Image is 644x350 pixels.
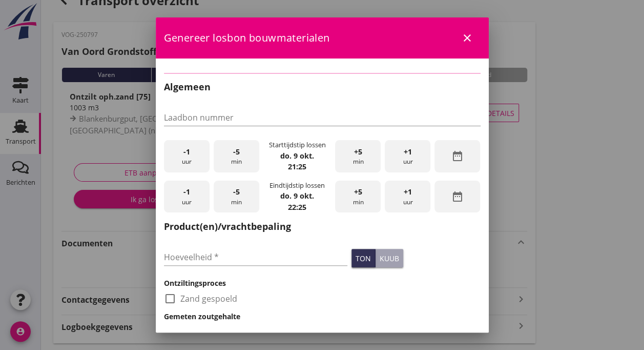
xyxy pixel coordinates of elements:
[351,249,376,267] button: ton
[214,140,259,172] div: min
[183,186,190,198] span: -1
[354,186,362,198] span: +5
[183,146,190,158] span: -1
[451,150,464,162] i: date_range
[385,140,430,172] div: uur
[385,181,430,213] div: uur
[164,278,481,288] h3: Ontziltingsproces
[164,80,481,94] h2: Algemeen
[164,249,348,265] input: Hoeveelheid *
[269,181,325,190] div: Eindtijdstip lossen
[280,151,314,161] strong: do. 9 okt.
[354,146,362,158] span: +5
[376,249,403,267] button: kuub
[461,32,473,44] i: close
[288,202,306,212] strong: 22:25
[164,109,481,126] input: Laadbon nummer
[404,146,412,158] span: +1
[288,162,306,171] strong: 21:25
[356,253,371,264] div: ton
[451,190,464,203] i: date_range
[233,146,240,158] span: -5
[164,140,210,172] div: uur
[164,181,210,213] div: uur
[335,140,381,172] div: min
[180,294,237,304] label: Zand gespoeld
[164,311,481,322] h3: Gemeten zoutgehalte
[335,181,381,213] div: min
[233,186,240,198] span: -5
[404,186,412,198] span: +1
[380,253,399,264] div: kuub
[214,181,259,213] div: min
[164,220,481,234] h2: Product(en)/vrachtbepaling
[156,17,489,59] div: Genereer losbon bouwmaterialen
[280,191,314,201] strong: do. 9 okt.
[268,140,325,150] div: Starttijdstip lossen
